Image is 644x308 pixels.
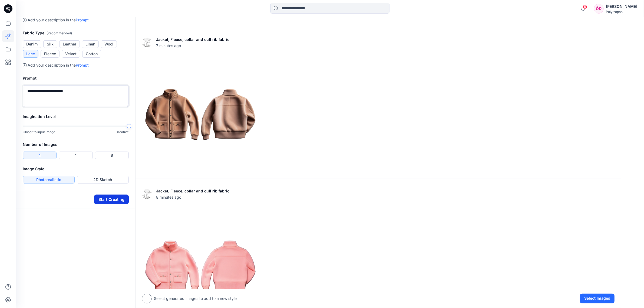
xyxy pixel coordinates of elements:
button: Start Creating [94,195,129,204]
a: Prompt [76,63,89,67]
img: 0.png [142,56,258,172]
button: Select Images [580,294,615,303]
span: 8 minutes ago [156,194,229,200]
button: Wool [101,40,117,48]
button: Cotton [82,50,101,58]
span: 5 [583,5,587,9]
p: Add your description in the [28,62,89,68]
button: 8 [95,152,129,159]
button: 4 [59,152,93,159]
p: Jacket, Fleece, collar and cuff rib fabric [156,36,229,43]
button: Lace [23,50,38,58]
button: Linen [82,40,99,48]
p: Add your description in the [28,17,89,23]
button: Fleece [41,50,60,58]
p: Jacket, Fleece, collar and cuff rib fabric [156,188,229,194]
p: Closer to input image [23,129,55,135]
h2: Number of Images [23,141,129,148]
p: Select generated images to add to a new style [154,295,237,302]
div: [PERSON_NAME] [606,3,637,10]
h2: Prompt [23,75,129,81]
button: 2D Sketch [77,176,129,184]
span: 7 minutes ago [156,43,229,48]
a: Prompt [76,18,89,22]
button: Denim [23,40,41,48]
p: Creative [115,129,129,135]
img: eyJhbGciOiJIUzI1NiIsImtpZCI6IjAiLCJ0eXAiOiJKV1QifQ.eyJkYXRhIjp7InR5cGUiOiJzdG9yYWdlIiwicGF0aCI6Im... [142,38,152,47]
button: Leather [59,40,80,48]
button: Velvet [62,50,80,58]
button: Silk [43,40,57,48]
h2: Imagination Level [23,113,129,120]
img: eyJhbGciOiJIUzI1NiIsImtpZCI6IjAiLCJ0eXAiOiJKV1QifQ.eyJkYXRhIjp7InR5cGUiOiJzdG9yYWdlIiwicGF0aCI6Im... [142,189,152,199]
div: ÖD [594,4,604,14]
span: ( Recommended ) [47,31,72,35]
div: Polytropon [606,10,637,14]
h2: Image Style [23,166,129,172]
h2: Fabric Type [23,30,129,37]
button: 1 [23,152,57,159]
button: Photorealistic [23,176,75,184]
